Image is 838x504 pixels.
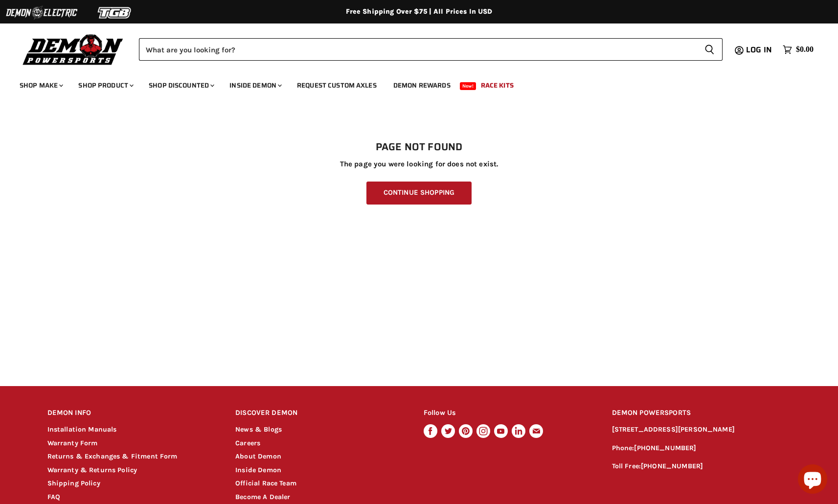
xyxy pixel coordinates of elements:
a: Installation Manuals [47,425,117,434]
a: Continue Shopping [366,182,472,205]
ul: Main menu [12,71,811,95]
span: $0.00 [796,45,814,54]
div: Free Shipping Over $75 | All Prices In USD [28,7,811,16]
a: Warranty & Returns Policy [47,466,137,474]
img: TGB Logo 2 [78,3,152,22]
a: Shop Make [12,75,69,95]
inbox-online-store-chat: Shopify online store chat [795,464,830,496]
input: Search [139,38,697,61]
a: Request Custom Axles [290,75,384,95]
p: [STREET_ADDRESS][PERSON_NAME] [612,424,791,435]
a: News & Blogs [235,425,282,434]
img: Demon Powersports [20,32,127,67]
a: Shop Discounted [141,75,220,95]
a: Official Race Team [235,479,296,487]
p: Phone: [612,443,791,454]
a: Shop Product [71,75,139,95]
a: [PHONE_NUMBER] [641,462,703,470]
a: Inside Demon [235,466,281,474]
a: Log in [742,46,778,54]
a: Careers [235,439,260,447]
h1: Page not found [47,141,791,153]
a: Race Kits [474,75,521,95]
p: Toll Free: [612,461,791,472]
a: Returns & Exchanges & Fitment Form [47,452,178,460]
a: Become A Dealer [235,493,290,501]
a: About Demon [235,452,281,460]
a: $0.00 [778,43,818,57]
h2: DEMON POWERSPORTS [612,402,791,425]
form: Product [139,38,723,61]
a: Shipping Policy [47,479,100,487]
h2: DISCOVER DEMON [235,402,405,425]
a: Inside Demon [222,75,288,95]
a: Demon Rewards [386,75,458,95]
img: Demon Electric Logo 2 [5,3,78,22]
p: The page you were looking for does not exist. [47,160,791,168]
button: Search [697,38,723,61]
span: New! [460,82,476,90]
a: Warranty Form [47,439,98,447]
h2: DEMON INFO [47,402,217,425]
a: FAQ [47,493,60,501]
a: [PHONE_NUMBER] [634,444,696,452]
span: Log in [746,44,772,56]
h2: Follow Us [424,402,593,425]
